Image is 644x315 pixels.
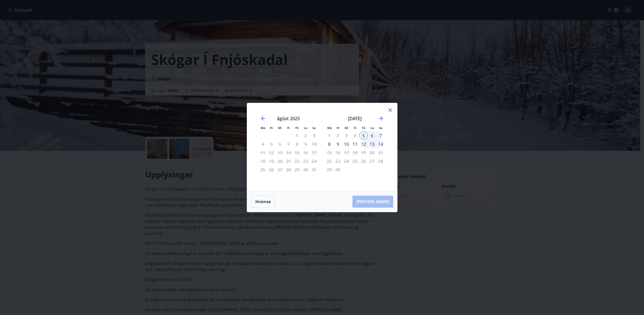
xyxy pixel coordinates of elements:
td: Not available. föstudagur, 15. ágúst 2025 [293,148,301,157]
small: Þr [337,126,340,130]
td: Not available. laugardagur, 30. ágúst 2025 [301,165,310,174]
div: Aðeins útritun í boði [376,140,385,148]
td: Not available. fimmtudagur, 4. september 2025 [351,131,359,140]
td: Not available. sunnudagur, 17. ágúst 2025 [310,148,318,157]
td: Not available. laugardagur, 20. september 2025 [368,148,376,157]
td: Not available. fimmtudagur, 7. ágúst 2025 [284,140,293,148]
td: Not available. þriðjudagur, 2. september 2025 [334,131,342,140]
td: Choose sunnudagur, 7. september 2025 as your check-out date. It’s available. [376,131,385,140]
td: Not available. mánudagur, 22. september 2025 [325,157,334,165]
td: Not available. sunnudagur, 21. september 2025 [376,148,385,157]
td: Not available. föstudagur, 19. september 2025 [359,148,368,157]
td: Not available. miðvikudagur, 24. september 2025 [342,157,351,165]
div: Move backward to switch to the previous month. [260,115,266,121]
td: Choose laugardagur, 13. september 2025 as your check-out date. It’s available. [368,140,376,148]
td: Not available. föstudagur, 29. ágúst 2025 [293,165,301,174]
small: La [371,126,374,130]
td: Not available. laugardagur, 16. ágúst 2025 [301,148,310,157]
small: Mi [278,126,282,130]
div: Calendar [253,109,391,185]
td: Not available. þriðjudagur, 23. september 2025 [334,157,342,165]
small: Mi [345,126,348,130]
td: Not available. sunnudagur, 31. ágúst 2025 [310,165,318,174]
td: Not available. þriðjudagur, 5. ágúst 2025 [267,140,276,148]
td: Not available. mánudagur, 25. ágúst 2025 [259,165,267,174]
td: Not available. fimmtudagur, 18. september 2025 [351,148,359,157]
td: Choose sunnudagur, 14. september 2025 as your check-out date. It’s available. [376,140,385,148]
td: Not available. þriðjudagur, 12. ágúst 2025 [267,148,276,157]
td: Not available. miðvikudagur, 3. september 2025 [342,131,351,140]
td: Not available. mánudagur, 1. september 2025 [325,131,334,140]
td: Not available. mánudagur, 29. september 2025 [325,165,334,174]
small: Su [312,126,316,130]
td: Not available. laugardagur, 9. ágúst 2025 [301,140,310,148]
td: Not available. sunnudagur, 24. ágúst 2025 [310,157,318,165]
td: Not available. laugardagur, 2. ágúst 2025 [301,131,310,140]
td: Not available. fimmtudagur, 28. ágúst 2025 [284,165,293,174]
td: Not available. sunnudagur, 3. ágúst 2025 [310,131,318,140]
td: Not available. þriðjudagur, 26. ágúst 2025 [267,165,276,174]
td: Not available. miðvikudagur, 13. ágúst 2025 [276,148,284,157]
td: Not available. fimmtudagur, 14. ágúst 2025 [284,148,293,157]
td: Choose mánudagur, 8. september 2025 as your check-out date. It’s available. [325,140,334,148]
div: 9 [334,140,342,148]
td: Not available. laugardagur, 27. september 2025 [368,157,376,165]
small: Fi [287,126,290,130]
td: Not available. mánudagur, 15. september 2025 [325,148,334,157]
small: Má [261,126,265,130]
td: Not available. þriðjudagur, 16. september 2025 [334,148,342,157]
td: Not available. sunnudagur, 28. september 2025 [376,157,385,165]
div: 12 [359,140,368,148]
td: Not available. þriðjudagur, 19. ágúst 2025 [267,157,276,165]
td: Choose föstudagur, 12. september 2025 as your check-out date. It’s available. [359,140,368,148]
td: Selected as start date. föstudagur, 5. september 2025 [359,131,368,140]
td: Not available. miðvikudagur, 6. ágúst 2025 [276,140,284,148]
td: Not available. föstudagur, 1. ágúst 2025 [293,131,301,140]
div: 13 [368,140,376,148]
div: Move forward to switch to the next month. [378,115,384,121]
div: 8 [325,140,334,148]
td: Not available. fimmtudagur, 21. ágúst 2025 [284,157,293,165]
small: Má [327,126,332,130]
td: Not available. sunnudagur, 10. ágúst 2025 [310,140,318,148]
td: Not available. mánudagur, 18. ágúst 2025 [259,157,267,165]
td: Not available. þriðjudagur, 30. september 2025 [334,165,342,174]
small: Fi [354,126,356,130]
small: Þr [270,126,273,130]
td: Not available. mánudagur, 4. ágúst 2025 [259,140,267,148]
td: Not available. föstudagur, 8. ágúst 2025 [293,140,301,148]
small: Su [379,126,383,130]
td: Not available. laugardagur, 23. ágúst 2025 [301,157,310,165]
small: La [304,126,307,130]
td: Choose miðvikudagur, 10. september 2025 as your check-out date. It’s available. [342,140,351,148]
div: 7 [376,131,385,140]
td: Not available. föstudagur, 26. september 2025 [359,157,368,165]
td: Not available. fimmtudagur, 25. september 2025 [351,157,359,165]
td: Not available. miðvikudagur, 17. september 2025 [342,148,351,157]
td: Not available. föstudagur, 22. ágúst 2025 [293,157,301,165]
button: Hreinsa [251,195,275,208]
td: Not available. miðvikudagur, 27. ágúst 2025 [276,165,284,174]
div: 5 [359,131,368,140]
td: Not available. mánudagur, 11. ágúst 2025 [259,148,267,157]
td: Not available. miðvikudagur, 20. ágúst 2025 [276,157,284,165]
div: 10 [342,140,351,148]
small: Fö [362,126,365,130]
td: Choose fimmtudagur, 11. september 2025 as your check-out date. It’s available. [351,140,359,148]
strong: ágúst 2025 [277,115,300,121]
div: 11 [351,140,359,148]
small: Fö [295,126,299,130]
strong: [DATE] [348,115,362,121]
div: 6 [368,131,376,140]
td: Choose þriðjudagur, 9. september 2025 as your check-out date. It’s available. [334,140,342,148]
td: Choose laugardagur, 6. september 2025 as your check-out date. It’s available. [368,131,376,140]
